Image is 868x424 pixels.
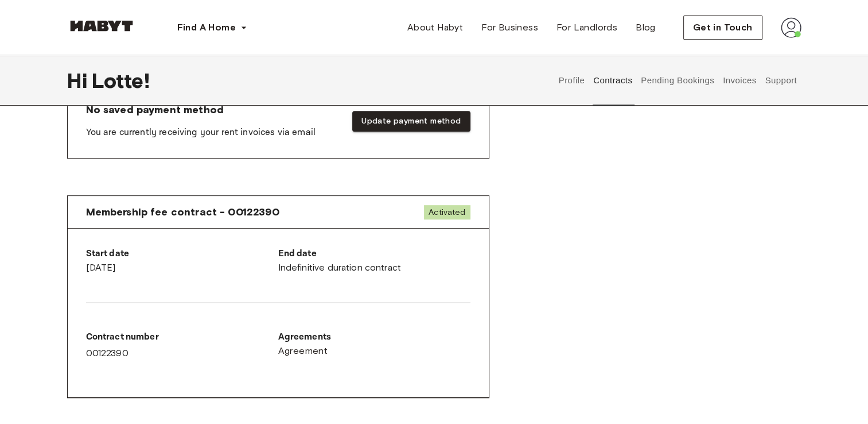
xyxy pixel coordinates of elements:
[67,68,92,92] span: Hi
[67,20,136,32] img: Habyt
[547,16,626,39] a: For Landlords
[683,16,762,40] button: Get in Touch
[557,55,586,106] button: Profile
[86,247,278,261] p: Start date
[168,16,256,39] button: Find A Home
[554,55,801,106] div: user profile tabs
[472,16,547,39] a: For Business
[86,126,316,140] p: You are currently receiving your rent invoices via email
[626,16,665,39] a: Blog
[278,344,470,358] a: Agreement
[352,111,470,132] button: Update payment method
[721,55,757,106] button: Invoices
[177,21,236,34] span: Find A Home
[424,205,470,219] span: Activated
[764,55,799,106] button: Support
[556,21,617,34] span: For Landlords
[278,247,470,261] p: End date
[398,16,472,39] a: About Habyt
[781,17,801,38] img: avatar
[278,247,470,275] div: Indefinitive duration contract
[86,103,316,117] span: No saved payment method
[92,68,150,92] span: Lotte !
[86,205,279,219] span: Membership fee contract - 00122390
[86,247,278,275] div: [DATE]
[636,21,656,34] span: Blog
[278,344,328,358] span: Agreement
[86,330,278,360] div: 00122390
[407,21,463,34] span: About Habyt
[640,55,716,106] button: Pending Bookings
[693,21,753,34] span: Get in Touch
[592,55,634,106] button: Contracts
[481,21,538,34] span: For Business
[86,330,278,344] p: Contract number
[278,330,470,344] p: Agreements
